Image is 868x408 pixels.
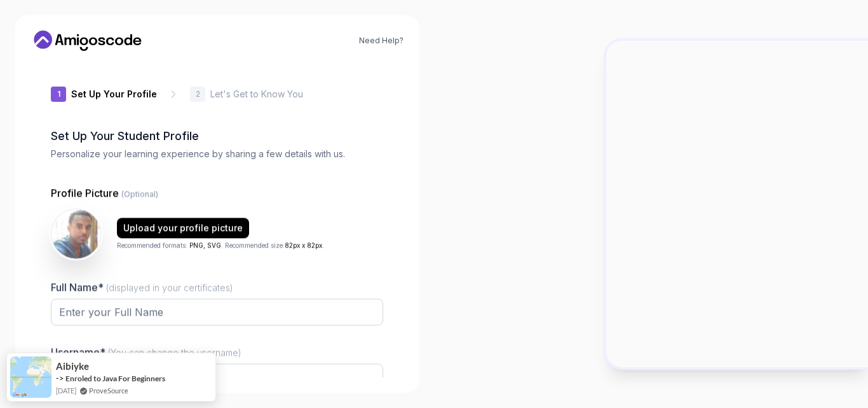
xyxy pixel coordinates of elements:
[121,189,158,199] span: (Optional)
[51,185,383,200] p: Profile Picture
[31,31,145,51] a: Home link
[106,282,233,293] span: (displayed in your certificates)
[10,356,51,398] img: provesource social proof notification image
[285,241,322,249] span: 82px x 82px
[51,127,383,145] h2: Set Up Your Student Profile
[51,346,241,358] label: Username*
[65,374,165,383] a: Enroled to Java For Beginners
[71,88,157,101] p: Set Up Your Profile
[359,36,403,46] a: Need Help?
[51,148,383,160] p: Personalize your learning experience by sharing a few details with us.
[51,363,383,390] input: Enter your Username
[56,373,64,383] span: ->
[51,281,233,293] label: Full Name*
[51,209,101,258] img: user profile image
[117,218,249,238] button: Upload your profile picture
[89,385,128,396] a: ProveSource
[56,385,76,396] span: [DATE]
[51,299,383,325] input: Enter your Full Name
[606,41,868,367] img: Amigoscode Dashboard
[117,241,324,250] p: Recommended formats: . Recommended size: .
[56,361,89,372] span: Aibiyke
[108,347,241,358] span: (You can change the username)
[210,88,303,101] p: Let's Get to Know You
[196,90,200,98] p: 2
[189,241,221,249] span: PNG, SVG
[123,222,243,234] div: Upload your profile picture
[57,90,60,98] p: 1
